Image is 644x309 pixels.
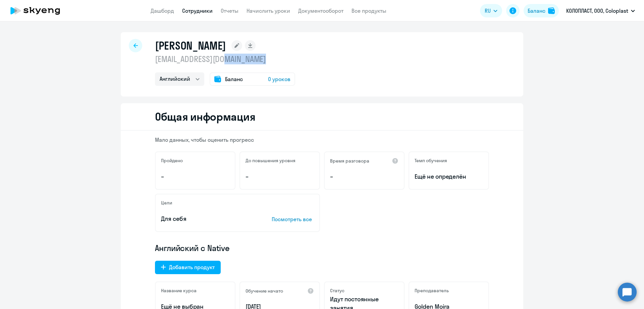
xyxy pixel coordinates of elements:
p: – [161,172,229,181]
h5: Темп обучения [415,158,447,164]
p: Мало данных, чтобы оценить прогресс [155,136,489,143]
span: RU [485,7,491,15]
a: Сотрудники [182,7,213,14]
div: Баланс [528,7,545,15]
h1: [PERSON_NAME] [155,39,226,52]
p: Для себя [161,214,251,223]
a: Все продукты [352,7,386,14]
p: – [246,172,314,181]
a: Документооборот [298,7,343,14]
button: Добавить продукт [155,261,221,274]
img: balance [548,7,555,14]
h5: Пройдено [161,158,183,164]
div: Добавить продукт [169,263,215,271]
p: [EMAIL_ADDRESS][DOMAIN_NAME] [155,54,295,64]
span: Баланс [225,75,243,83]
button: КОЛОПЛАСТ, ООО, Сoloplast [563,3,638,19]
h5: Название курса [161,288,197,294]
h5: Статус [330,288,344,294]
a: Дашборд [151,7,174,14]
p: – [330,172,398,181]
a: Отчеты [221,7,238,14]
p: КОЛОПЛАСТ, ООО, Сoloplast [566,7,628,15]
h5: До повышения уровня [246,158,296,164]
h2: Общая информация [155,110,255,123]
a: Начислить уроки [247,7,290,14]
span: Ещё не определён [415,172,483,181]
h5: Цели [161,200,172,206]
span: Английский с Native [155,243,230,253]
button: RU [480,4,502,17]
h5: Время разговора [330,158,369,164]
p: Посмотреть все [272,215,314,223]
span: 0 уроков [268,75,290,83]
button: Балансbalance [524,4,559,17]
h5: Преподаватель [415,288,449,294]
h5: Обучение начато [246,288,283,294]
